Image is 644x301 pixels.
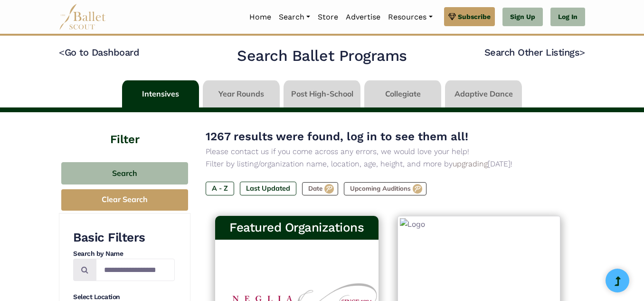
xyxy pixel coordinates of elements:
[73,230,175,246] h3: Basic Filters
[453,159,488,168] a: upgrading
[223,220,371,236] h3: Featured Organizations
[237,46,407,66] h2: Search Ballet Programs
[362,80,443,107] li: Collegiate
[240,182,296,195] label: Last Updated
[550,8,585,27] a: Log In
[458,11,491,22] span: Subscribe
[444,7,495,26] a: Subscribe
[484,47,585,58] a: Search Other Listings>
[302,182,338,195] label: Date
[206,146,570,158] p: Please contact us if you come across any errors, we would love your help!
[282,80,362,107] li: Post High-School
[384,7,436,27] a: Resources
[275,7,314,27] a: Search
[342,7,384,27] a: Advertise
[344,182,426,195] label: Upcoming Auditions
[443,80,524,107] li: Adaptive Dance
[73,249,175,259] h4: Search by Name
[59,112,190,148] h4: Filter
[61,162,188,184] button: Search
[206,182,234,195] label: A - Z
[120,80,201,107] li: Intensives
[502,8,543,27] a: Sign Up
[59,47,139,58] a: <Go to Dashboard
[59,46,65,58] code: <
[201,80,282,107] li: Year Rounds
[314,7,342,27] a: Store
[448,11,456,22] img: gem.svg
[206,158,570,170] p: Filter by listing/organization name, location, age, height, and more by [DATE]!
[579,46,585,58] code: >
[246,7,275,27] a: Home
[61,189,188,211] button: Clear Search
[96,259,175,281] input: Search by names...
[206,130,468,143] span: 1267 results were found, log in to see them all!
